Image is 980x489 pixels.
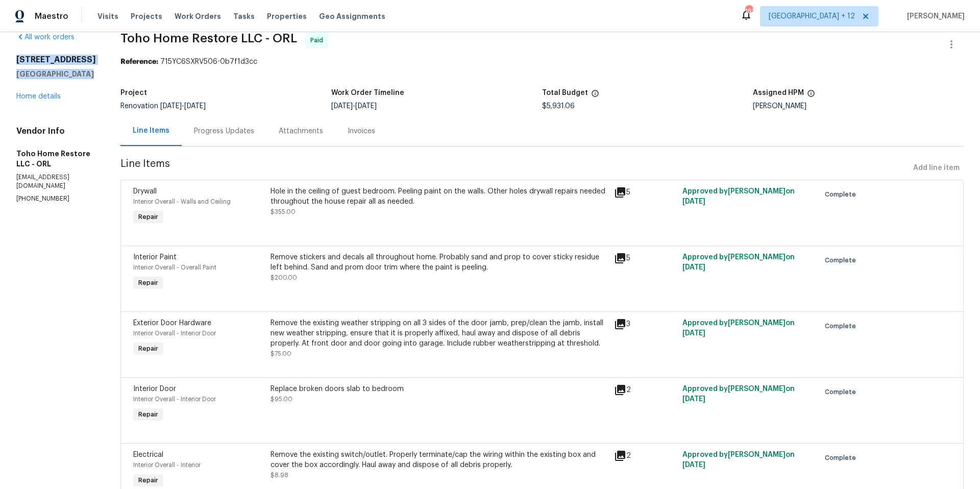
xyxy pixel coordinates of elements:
[16,173,96,190] p: [EMAIL_ADDRESS][DOMAIN_NAME]
[903,11,965,21] span: [PERSON_NAME]
[271,318,608,349] div: Remove the existing weather stripping on all 3 sides of the door jamb, prep/clean the jamb, insta...
[134,212,162,222] span: Repair
[682,451,795,469] span: Approved by [PERSON_NAME] on
[271,384,608,394] div: Replace broken doors slab to bedroom
[131,11,162,21] span: Projects
[614,186,676,199] div: 5
[16,149,96,169] h5: Toho Home Restore LLC - ORL
[614,450,676,462] div: 2
[120,103,206,110] span: Renovation
[279,126,323,136] div: Attachments
[120,57,964,67] div: 715YC6SXRV506-0b7f1d3cc
[271,252,608,273] div: Remove stickers and decals all throughout home. Probably sand and prop to cover sticky residue le...
[120,58,158,65] b: Reference:
[16,69,96,79] h5: [GEOGRAPHIC_DATA]
[133,385,176,393] span: Interior Door
[133,188,157,195] span: Drywall
[682,198,705,205] span: [DATE]
[133,264,216,271] span: Interior Overall - Overall Paint
[591,89,599,103] span: The total cost of line items that have been proposed by Opendoor. This sum includes line items th...
[16,34,75,41] a: All work orders
[753,89,804,96] h5: Assigned HPM
[542,89,588,96] h5: Total Budget
[134,344,162,354] span: Repair
[133,462,201,468] span: Interior Overall - Interior
[271,351,291,357] span: $75.00
[825,189,860,200] span: Complete
[133,254,177,261] span: Interior Paint
[271,450,608,470] div: Remove the existing switch/outlet. Properly terminate/cap the wiring within the existing box and ...
[355,103,377,110] span: [DATE]
[175,11,221,21] span: Work Orders
[120,89,147,96] h5: Project
[97,11,118,21] span: Visits
[682,385,795,403] span: Approved by [PERSON_NAME] on
[682,188,795,205] span: Approved by [PERSON_NAME] on
[753,103,964,110] div: [PERSON_NAME]
[271,209,296,215] span: $355.00
[825,387,860,397] span: Complete
[319,11,385,21] span: Geo Assignments
[134,278,162,288] span: Repair
[194,126,254,136] div: Progress Updates
[745,6,752,16] div: 162
[271,472,288,478] span: $8.98
[133,126,169,136] div: Line Items
[769,11,855,21] span: [GEOGRAPHIC_DATA] + 12
[16,55,96,65] h2: [STREET_ADDRESS]
[267,11,307,21] span: Properties
[542,103,575,110] span: $5,931.06
[614,318,676,330] div: 3
[133,396,216,402] span: Interior Overall - Interior Door
[133,199,231,205] span: Interior Overall - Walls and Ceiling
[134,475,162,485] span: Repair
[331,103,377,110] span: -
[682,320,795,337] span: Approved by [PERSON_NAME] on
[614,384,676,396] div: 2
[120,32,297,44] span: Toho Home Restore LLC - ORL
[807,89,815,103] span: The hpm assigned to this work order.
[133,320,211,327] span: Exterior Door Hardware
[160,103,206,110] span: -
[682,254,795,271] span: Approved by [PERSON_NAME] on
[16,126,96,136] h4: Vendor Info
[16,194,96,203] p: [PHONE_NUMBER]
[35,11,68,21] span: Maestro
[271,396,292,402] span: $95.00
[331,103,353,110] span: [DATE]
[331,89,404,96] h5: Work Order Timeline
[614,252,676,264] div: 5
[271,275,297,281] span: $200.00
[682,461,705,469] span: [DATE]
[133,451,163,458] span: Electrical
[233,13,255,20] span: Tasks
[682,264,705,271] span: [DATE]
[271,186,608,207] div: Hole in the ceiling of guest bedroom. Peeling paint on the walls. Other holes drywall repairs nee...
[682,396,705,403] span: [DATE]
[348,126,375,136] div: Invoices
[120,159,909,178] span: Line Items
[825,453,860,463] span: Complete
[825,321,860,331] span: Complete
[825,255,860,265] span: Complete
[16,93,61,100] a: Home details
[134,409,162,420] span: Repair
[682,330,705,337] span: [DATE]
[160,103,182,110] span: [DATE]
[310,35,327,45] span: Paid
[184,103,206,110] span: [DATE]
[133,330,216,336] span: Interior Overall - Interior Door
